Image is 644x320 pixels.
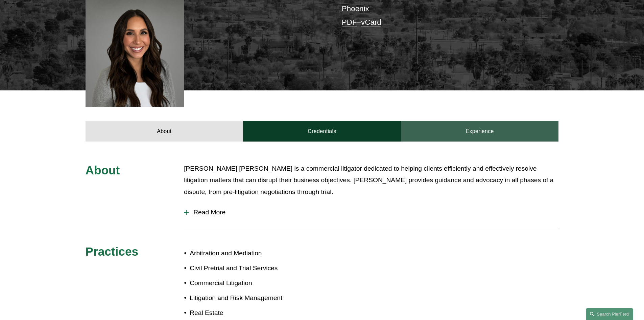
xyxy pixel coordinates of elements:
[86,121,243,141] a: About
[86,164,120,177] span: About
[86,245,139,258] span: Practices
[342,18,357,26] a: PDF
[401,121,559,141] a: Experience
[361,18,381,26] a: vCard
[190,262,322,274] p: Civil Pretrial and Trial Services
[190,292,322,304] p: Litigation and Risk Management
[190,277,322,289] p: Commercial Litigation
[184,204,558,221] button: Read More
[184,163,558,198] p: [PERSON_NAME] [PERSON_NAME] is a commercial litigator dedicated to helping clients efficiently an...
[243,121,401,141] a: Credentials
[190,248,322,259] p: Arbitration and Mediation
[190,307,322,319] p: Real Estate
[586,308,633,320] a: Search this site
[189,209,558,216] span: Read More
